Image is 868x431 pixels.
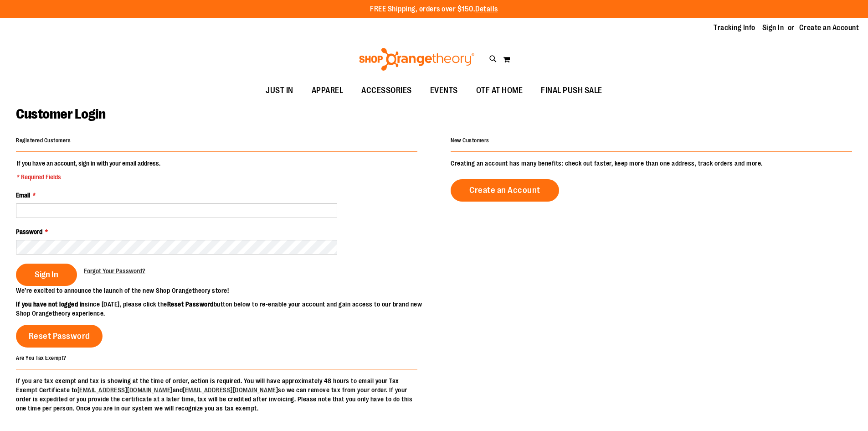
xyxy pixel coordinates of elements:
span: Reset Password [29,331,90,341]
a: Create an Account [799,23,859,33]
a: Details [475,5,498,13]
strong: If you have not logged in [16,301,85,308]
a: Tracking Info [714,23,755,33]
span: Customer Login [16,106,105,122]
a: Create an Account [451,179,559,202]
a: APPAREL [303,80,353,101]
a: OTF AT HOME [467,80,532,101]
button: Sign In [16,264,77,286]
span: OTF AT HOME [476,80,523,101]
a: Forgot Your Password? [84,266,145,275]
span: * Required Fields [17,172,160,182]
span: Forgot Your Password? [84,267,145,275]
a: Reset Password [16,325,103,348]
span: EVENTS [430,80,458,101]
p: Creating an account has many benefits: check out faster, keep more than one address, track orders... [451,159,852,168]
a: [EMAIL_ADDRESS][DOMAIN_NAME] [183,386,278,394]
a: JUST IN [257,80,303,101]
img: Shop Orangetheory [358,48,476,71]
span: ACCESSORIES [361,80,412,101]
strong: Registered Customers [16,137,71,144]
span: JUST IN [266,80,293,101]
p: since [DATE], please click the button below to re-enable your account and gain access to our bran... [16,300,434,318]
a: Sign In [762,23,784,33]
span: Sign In [35,270,58,280]
a: ACCESSORIES [352,80,421,101]
span: APPAREL [312,80,344,101]
span: FINAL PUSH SALE [541,80,602,101]
p: If you are tax exempt and tax is showing at the time of order, action is required. You will have ... [16,376,417,413]
span: Create an Account [469,185,540,195]
a: EVENTS [421,80,467,101]
span: Password [16,228,42,235]
span: Email [16,192,30,199]
strong: Are You Tax Exempt? [16,354,67,361]
a: FINAL PUSH SALE [532,80,611,101]
p: FREE Shipping, orders over $150. [370,4,498,15]
strong: Reset Password [167,301,214,308]
legend: If you have an account, sign in with your email address. [16,159,161,182]
a: [EMAIL_ADDRESS][DOMAIN_NAME] [77,386,173,394]
p: We’re excited to announce the launch of the new Shop Orangetheory store! [16,286,434,295]
strong: New Customers [451,137,489,144]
